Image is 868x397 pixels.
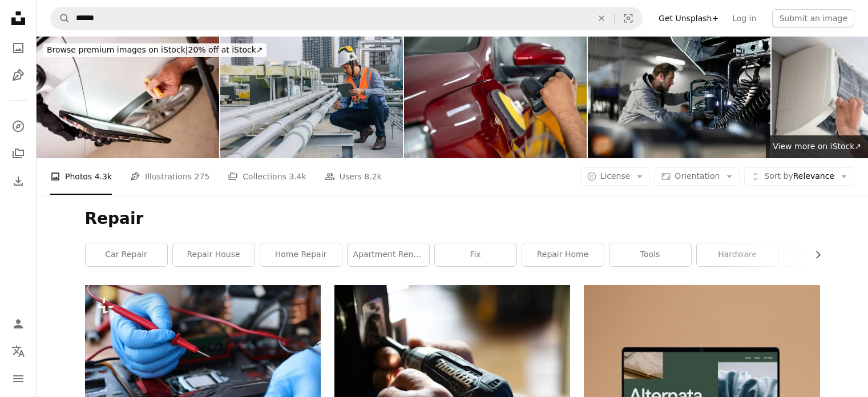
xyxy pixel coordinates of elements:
a: repair home [522,243,604,266]
a: Illustrations 275 [130,158,209,195]
a: Collections 3.4k [228,158,306,195]
button: Menu [7,367,30,390]
button: Sort byRelevance [744,167,854,186]
a: selective focus photography blue and black Makita power drill [334,359,570,369]
a: repair car [784,243,866,266]
a: repair house [173,243,255,266]
a: hardware [697,243,778,266]
button: Language [7,340,30,363]
a: apartment renovation [348,243,429,266]
button: Submit an image [772,9,854,27]
span: Relevance [764,171,834,182]
img: Truck mechanic at work [588,37,770,158]
img: Car service worker sander and polishing. Professional car detailing and maintenance concept [404,37,587,158]
a: Download History [7,170,30,193]
a: tools [609,243,691,266]
a: Users 8.2k [325,158,382,195]
span: 275 [195,170,210,183]
a: Photos [7,37,30,59]
a: car repair [86,243,167,266]
a: home repair [260,243,342,266]
span: License [600,171,631,181]
span: 8.2k [364,170,381,183]
img: Repairing Dents On Car Body [37,37,219,158]
a: Explore [7,115,30,138]
span: Sort by [764,171,793,181]
button: Orientation [655,167,740,186]
a: Browse premium images on iStock|20% off at iStock↗ [37,37,273,64]
button: scroll list to the right [808,243,820,266]
span: 20% off at iStock ↗ [47,45,263,54]
a: Get Unsplash+ [652,9,725,27]
button: Search Unsplash [51,7,70,29]
span: Browse premium images on iStock | [47,45,188,54]
span: 3.4k [289,170,306,183]
a: View more on iStock↗ [766,135,868,158]
button: Clear [589,7,614,29]
a: fix [435,243,516,266]
button: License [580,167,651,186]
h1: Repair [85,208,820,229]
a: Collections [7,142,30,165]
img: engineer male work checking water pipe inspecting valve testing water pump. [220,37,403,158]
span: View more on iStock ↗ [773,142,861,151]
a: Illustrations [7,64,30,87]
a: Log in [725,9,763,27]
a: Log in / Sign up [7,312,30,335]
a: Gloved hands, on table repair an electronic device. Diagnosis device malfunction. Manual assembly... [85,358,321,368]
form: Find visuals sitewide [50,7,643,30]
span: Orientation [675,171,720,181]
button: Visual search [615,7,642,29]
